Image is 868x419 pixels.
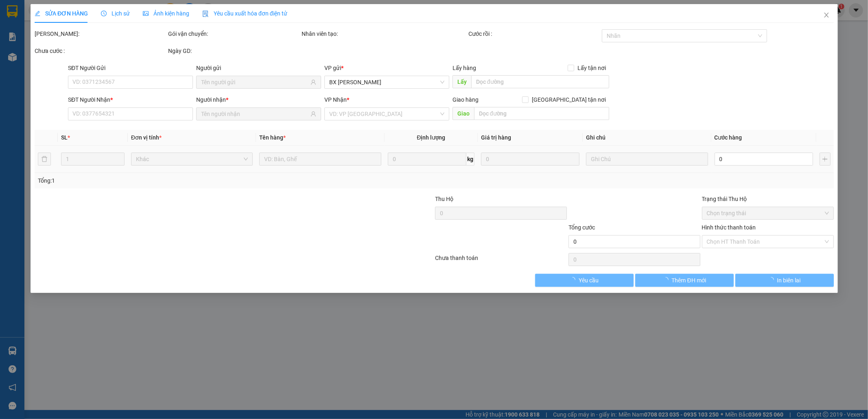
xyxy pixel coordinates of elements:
[671,276,706,285] span: Thêm ĐH mới
[434,253,568,268] div: Chưa thanh toán
[259,153,381,166] input: VD: Bàn, Ghế
[196,63,321,72] div: Người gửi
[568,224,595,231] span: Tổng cước
[101,11,107,16] span: clock-circle
[481,134,511,141] span: Giá trị hàng
[815,4,837,27] button: Close
[202,10,287,17] span: Yêu cầu xuất hóa đơn điện tử
[324,63,449,72] div: VP gửi
[529,95,609,104] span: [GEOGRAPHIC_DATA] tận nơi
[168,46,300,55] div: Ngày GD:
[201,78,309,87] input: Tên người gửi
[35,29,166,38] div: [PERSON_NAME]:
[35,10,88,17] span: SỬA ĐƠN HÀNG
[143,10,189,17] span: Ảnh kiện hàng
[579,276,599,285] span: Yêu cầu
[38,176,335,185] div: Tổng: 1
[452,75,471,88] span: Lấy
[136,153,248,165] span: Khác
[452,96,478,103] span: Giao hàng
[468,29,600,38] div: Cước rồi :
[702,194,833,203] div: Trạng thái Thu Hộ
[68,63,193,72] div: SĐT Người Gửi
[38,153,51,166] button: delete
[466,153,474,166] span: kg
[143,11,149,16] span: picture
[777,276,800,285] span: In biên lai
[329,76,444,88] span: BX Phạm Văn Đồng
[706,207,829,219] span: Chọn trạng thái
[196,95,321,104] div: Người nhận
[471,75,609,88] input: Dọc đường
[101,10,130,17] span: Lịch sử
[61,134,68,141] span: SL
[768,277,777,283] span: loading
[168,29,300,38] div: Gói vận chuyển:
[324,96,347,103] span: VP Nhận
[702,224,756,231] label: Hình thức thanh toán
[714,134,742,141] span: Cước hàng
[452,107,474,120] span: Giao
[310,111,316,117] span: user
[35,46,166,55] div: Chưa cước :
[131,134,162,141] span: Đơn vị tính
[535,274,633,287] button: Yêu cầu
[481,153,579,166] input: 0
[574,63,609,72] span: Lấy tận nơi
[435,196,453,202] span: Thu Hộ
[586,153,708,166] input: Ghi Chú
[635,274,733,287] button: Thêm ĐH mới
[662,277,671,283] span: loading
[735,274,833,287] button: In biên lai
[474,107,609,120] input: Dọc đường
[259,134,286,141] span: Tên hàng
[201,109,309,118] input: Tên người nhận
[452,65,476,71] span: Lấy hàng
[35,11,40,16] span: edit
[202,11,209,17] img: icon
[819,153,830,166] button: plus
[570,277,579,283] span: loading
[302,29,467,38] div: Nhân viên tạo:
[823,12,829,18] span: close
[310,79,316,85] span: user
[583,130,711,146] th: Ghi chú
[417,134,445,141] span: Định lượng
[68,95,193,104] div: SĐT Người Nhận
